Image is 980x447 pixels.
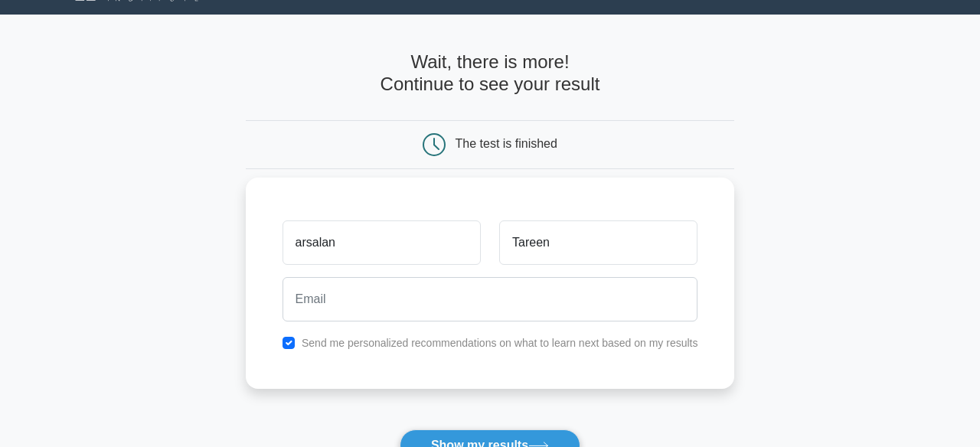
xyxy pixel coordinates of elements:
div: The test is finished [456,137,557,150]
input: Email [283,277,698,321]
input: First name [283,220,481,265]
input: Last name [499,220,697,265]
label: Send me personalized recommendations on what to learn next based on my results [302,337,698,349]
h4: Wait, there is more! Continue to see your result [246,51,735,96]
